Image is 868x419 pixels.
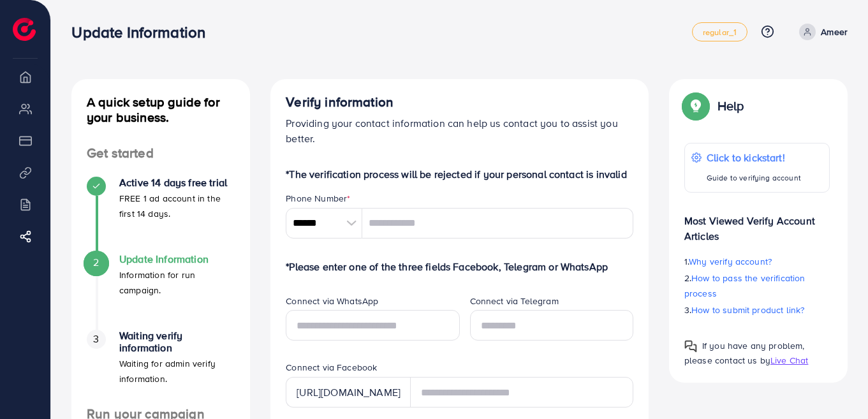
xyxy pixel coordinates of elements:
p: 2. [684,270,830,301]
li: Update Information [71,253,250,330]
p: FREE 1 ad account in the first 14 days. [119,191,235,221]
h3: Update Information [71,23,216,41]
span: regular_1 [703,28,737,36]
img: Popup guide [684,340,697,353]
div: [URL][DOMAIN_NAME] [286,377,411,408]
p: Waiting for admin verify information. [119,356,235,386]
p: *The verification process will be rejected if your personal contact is invalid [286,166,633,182]
h4: Waiting verify information [119,330,235,354]
label: Phone Number [286,192,350,205]
p: 3. [684,302,830,318]
li: Active 14 days free trial [71,177,250,253]
a: regular_1 [692,22,747,41]
span: If you have any problem, please contact us by [684,339,805,367]
p: 1. [684,254,830,269]
span: Live Chat [770,354,808,367]
p: Ameer [821,24,848,40]
h4: Active 14 days free trial [119,177,235,189]
img: logo [13,18,36,41]
span: Why verify account? [689,255,772,268]
label: Connect via Facebook [286,361,377,374]
span: 3 [93,332,99,346]
img: Popup guide [684,94,707,117]
p: Most Viewed Verify Account Articles [684,203,830,244]
p: *Please enter one of the three fields Facebook, Telegram or WhatsApp [286,259,633,274]
p: Information for run campaign. [119,267,235,298]
label: Connect via Telegram [470,295,559,307]
h4: Update Information [119,253,235,265]
h4: Get started [71,145,250,161]
a: Ameer [794,24,848,40]
span: How to submit product link? [691,304,804,316]
p: Click to kickstart! [707,150,801,165]
span: How to pass the verification process [684,272,805,300]
h4: A quick setup guide for your business. [71,94,250,125]
li: Waiting verify information [71,330,250,406]
p: Help [717,98,744,114]
p: Providing your contact information can help us contact you to assist you better. [286,115,633,146]
span: 2 [93,255,99,270]
p: Guide to verifying account [707,170,801,186]
h4: Verify information [286,94,633,110]
label: Connect via WhatsApp [286,295,378,307]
